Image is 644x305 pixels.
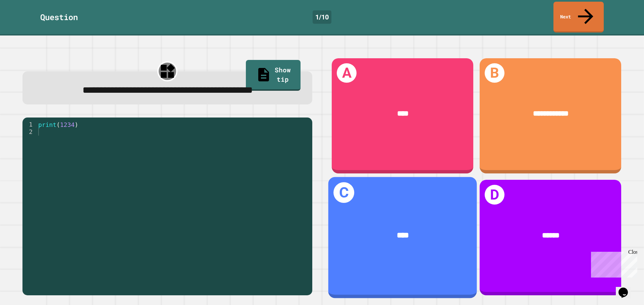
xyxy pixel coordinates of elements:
div: 2 [22,128,37,136]
a: Show tip [246,60,301,91]
h1: C [333,182,354,203]
h1: B [485,63,504,83]
iframe: chat widget [616,278,637,298]
div: Chat with us now!Close [3,3,46,43]
h1: D [485,185,504,205]
div: 1 [22,121,37,128]
iframe: chat widget [588,249,637,278]
div: Question [40,11,78,23]
div: 1 / 10 [313,10,331,24]
h1: A [337,63,357,83]
a: Next [553,2,604,32]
